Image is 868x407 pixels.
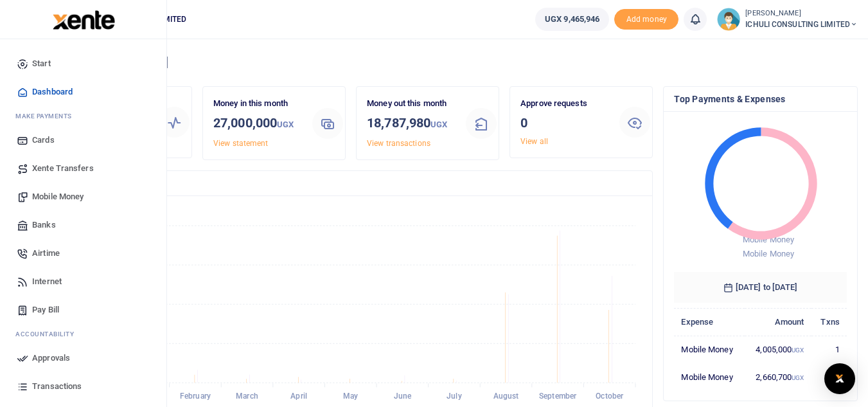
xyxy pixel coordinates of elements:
[614,14,678,23] a: Add money
[614,9,678,30] li: Toup your wallet
[674,272,847,303] h6: [DATE] to [DATE]
[60,176,642,190] h4: Transactions Overview
[10,296,156,324] a: Pay Bill
[32,57,51,70] span: Start
[10,50,156,78] a: Start
[539,392,577,401] tspan: September
[743,249,794,258] span: Mobile Money
[10,183,156,211] a: Mobile Money
[51,14,115,24] a: logo-small logo-large logo-large
[614,9,678,30] span: Add money
[745,8,858,19] small: [PERSON_NAME]
[596,392,624,401] tspan: October
[213,113,302,134] h3: 27,000,000
[811,363,847,390] td: 2
[32,219,56,231] span: Banks
[22,111,72,121] span: ake Payments
[32,247,60,260] span: Airtime
[717,8,858,31] a: profile-user [PERSON_NAME] ICHULI CONSULTING LIMITED
[745,308,811,336] th: Amount
[277,120,294,129] small: UGX
[32,190,84,203] span: Mobile Money
[745,19,858,30] span: ICHULI CONSULTING LIMITED
[367,97,456,111] p: Money out this month
[10,78,156,106] a: Dashboard
[10,126,156,154] a: Cards
[520,113,609,132] h3: 0
[53,10,115,30] img: logo-large
[530,8,614,31] li: Wallet ballance
[10,211,156,239] a: Banks
[674,308,744,336] th: Expense
[10,267,156,296] a: Internet
[674,363,744,390] td: Mobile Money
[10,154,156,183] a: Xente Transfers
[674,92,847,106] h4: Top Payments & Expenses
[32,86,73,98] span: Dashboard
[32,380,82,393] span: Transactions
[792,347,804,354] small: UGX
[32,134,55,147] span: Cards
[290,392,307,401] tspan: April
[10,239,156,267] a: Airtime
[10,372,156,401] a: Transactions
[824,363,855,394] div: Open Intercom Messenger
[545,13,599,26] span: UGX 9,465,946
[811,336,847,363] td: 1
[520,137,548,146] a: View all
[236,392,258,401] tspan: March
[32,303,59,316] span: Pay Bill
[717,8,740,31] img: profile-user
[520,97,609,111] p: Approve requests
[743,235,794,244] span: Mobile Money
[180,392,211,401] tspan: February
[32,352,70,365] span: Approvals
[10,106,156,126] li: M
[745,363,811,390] td: 2,660,700
[674,336,744,363] td: Mobile Money
[745,336,811,363] td: 4,005,000
[535,8,609,31] a: UGX 9,465,946
[213,139,268,148] a: View statement
[811,308,847,336] th: Txns
[792,374,804,381] small: UGX
[32,162,94,175] span: Xente Transfers
[10,324,156,344] li: Ac
[25,329,74,339] span: countability
[10,344,156,372] a: Approvals
[213,97,302,111] p: Money in this month
[49,55,858,69] h4: Hello [PERSON_NAME]
[367,139,430,148] a: View transactions
[367,113,456,134] h3: 18,787,980
[32,275,62,288] span: Internet
[430,120,447,129] small: UGX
